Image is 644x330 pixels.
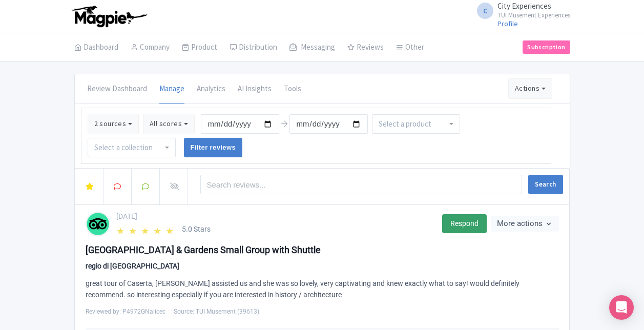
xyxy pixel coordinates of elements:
a: Messaging [289,33,335,62]
a: Profile [497,19,518,28]
a: C City Experiences TUI Musement Experiences [471,2,570,18]
img: logo-ab69f6fb50320c5b225c76a69d11143b.png [69,5,149,28]
div: regio di [GEOGRAPHIC_DATA] [86,261,559,272]
a: Review Dashboard [87,75,147,104]
input: Select a collection [94,143,155,152]
a: Manage [159,75,184,104]
input: Filter reviews [184,138,243,157]
button: Actions [508,78,552,99]
span: ★ [165,224,176,234]
button: More actions [491,216,559,232]
div: Open Intercom Messenger [609,295,634,320]
a: Tools [284,75,301,104]
span: ★ [129,224,139,234]
div: [GEOGRAPHIC_DATA] & Gardens Small Group with Shuttle [86,243,559,257]
span: ★ [116,224,127,234]
a: Product [182,33,217,62]
a: Analytics [197,75,225,104]
img: tripadvisor-round-color-01-c2602b701674d379597ad6f140e4ef40.svg [87,212,109,236]
input: Select a product [379,119,433,129]
a: Respond [442,214,487,233]
a: Distribution [230,33,277,62]
a: Other [396,33,424,62]
small: TUI Musement Experiences [497,12,570,18]
button: 2 sources [88,114,139,134]
span: C [477,3,493,19]
a: AI Insights [238,75,272,104]
button: Search [528,175,563,194]
div: great tour of Caserta, [PERSON_NAME] assisted us and she was so lovely, very captivating and knew... [86,278,559,301]
a: Company [131,33,170,62]
a: Reviews [347,33,384,62]
input: Search reviews... [200,175,523,194]
span: 5.0 Stars [182,224,211,235]
span: ★ [153,224,163,234]
button: All scores [143,114,195,134]
span: Reviewed by: P4972GNalicec [86,307,165,316]
div: [DATE] [116,211,436,222]
a: Dashboard [74,33,118,62]
span: ★ [141,224,151,234]
span: City Experiences [497,1,551,11]
span: Source: TUI Musement (39613) [174,307,259,316]
a: Subscription [523,40,570,54]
